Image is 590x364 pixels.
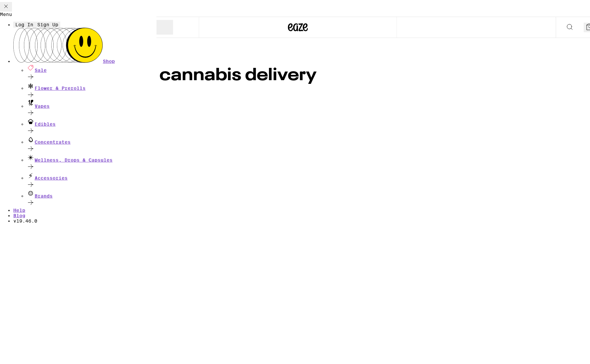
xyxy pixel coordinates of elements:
[27,134,156,143] div: Concentrates
[27,98,156,116] a: Vapes
[27,152,156,170] a: Wellness, Drops & Capsules
[27,170,156,179] div: Accessories
[27,62,156,80] a: Sale
[27,188,156,206] a: Brands
[37,20,58,25] span: Sign Up
[27,134,156,152] a: Concentrates
[27,152,156,161] div: Wellness, Drops & Capsules
[27,170,156,188] a: Accessories
[27,188,156,197] div: Brands
[27,98,156,107] div: Vapes
[13,216,37,222] span: v 19.46.0
[27,80,156,89] div: Flower & Prerolls
[13,26,156,62] a: Shop
[13,20,35,26] button: Log In
[15,20,33,25] span: Log In
[27,116,156,134] a: Edibles
[35,20,60,26] button: Sign Up
[27,116,156,125] div: Edibles
[27,80,156,98] a: Flower & Prerolls
[27,62,156,71] div: Sale
[13,211,156,216] a: Blog
[13,206,25,211] a: Help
